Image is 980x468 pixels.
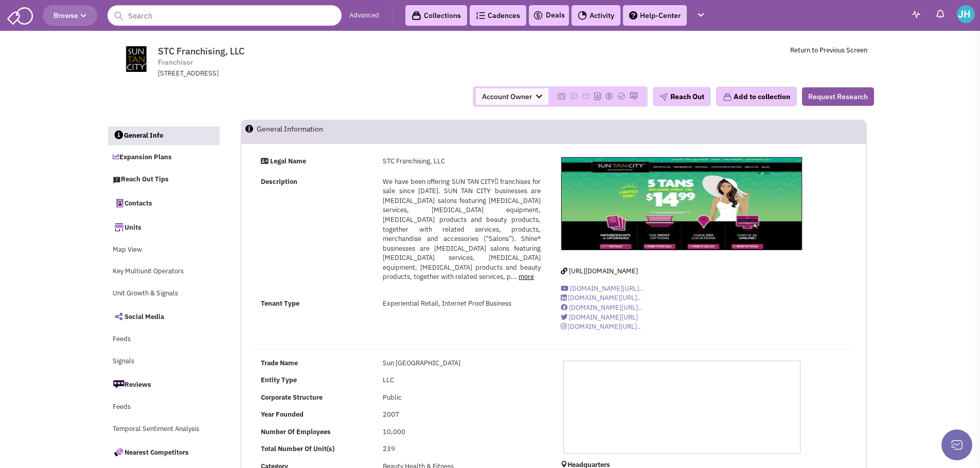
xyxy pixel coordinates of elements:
[630,92,638,100] img: Please add to your accounts
[561,284,643,293] a: [DOMAIN_NAME][URL]..
[43,5,97,26] button: Browse
[108,306,220,327] a: Social Media
[158,45,244,57] span: STC Franchising, LLC
[108,284,220,304] a: Unit Growth & Signals
[108,240,220,260] a: Map View
[261,427,331,436] b: Number Of Employees
[569,313,638,322] span: [DOMAIN_NAME][URL]
[533,9,543,22] img: icon-deals.svg
[568,322,641,331] span: [DOMAIN_NAME][URL]..
[261,177,297,186] strong: Description
[376,444,547,454] div: 239
[376,359,547,368] div: Sun [GEOGRAPHIC_DATA]
[257,120,323,143] h2: General Information
[561,267,638,275] a: [URL][DOMAIN_NAME]
[108,373,220,395] a: Reviews
[533,9,565,22] a: Deals
[108,5,342,26] input: Search
[108,126,220,146] a: General Info
[108,352,220,371] a: Signals
[405,5,467,26] a: Collections
[376,427,547,437] div: 10,000
[723,92,732,102] img: icon-collection-lavender.png
[569,267,638,275] span: [URL][DOMAIN_NAME]
[261,359,298,367] b: Trade Name
[476,88,548,105] span: Account Owner
[570,284,643,293] span: [DOMAIN_NAME][URL]..
[582,92,590,100] img: Please add to your accounts
[108,216,220,238] a: Units
[412,11,421,21] img: icon-collection-lavender-black.svg
[802,87,874,106] button: Request Research
[376,299,547,309] div: Experiential Retail, Internet Proof Business
[561,303,642,312] a: [DOMAIN_NAME][URL]..
[270,157,306,165] strong: Legal Name
[261,444,334,453] b: Total Number Of Unit(s)
[568,293,641,302] span: [DOMAIN_NAME][URL]..
[261,410,304,419] b: Year Founded
[660,93,668,101] img: plane.png
[108,441,220,463] a: Nearest Competitors
[376,376,547,385] div: LLC
[716,87,797,106] button: Add to collection
[572,5,620,26] a: Activity
[653,87,711,106] button: Reach Out
[158,69,426,79] div: [STREET_ADDRESS]
[790,46,867,54] a: Return to Previous Screen
[158,57,193,68] span: Franchisor
[629,11,637,20] img: help.png
[561,157,802,250] img: STC Franchising, LLC
[561,313,638,322] a: [DOMAIN_NAME][URL]
[261,376,297,384] b: Entity Type
[623,5,687,26] a: Help-Center
[261,299,299,308] strong: Tenant Type
[376,393,547,403] div: Public
[108,148,220,167] a: Expansion Plans
[519,272,534,281] a: more
[54,11,86,20] span: Browse
[108,398,220,417] a: Feeds
[376,410,547,420] div: 2007
[578,11,587,20] img: Activity.png
[261,393,323,402] b: Corporate Structure
[7,5,33,25] img: SmartAdmin
[605,92,613,100] img: Please add to your accounts
[561,293,641,302] a: [DOMAIN_NAME][URL]..
[476,12,485,19] img: Cadences_logo.png
[108,262,220,282] a: Key Multiunit Operators
[957,5,975,23] img: Jami Heidemann
[108,420,220,439] a: Temporal Sentiment Analysis
[561,322,641,331] a: [DOMAIN_NAME][URL]..
[383,177,540,282] span: We have been offering SUN TAN CITY franchises for sale since [DATE]. SUN TAN CITY businesses are...
[108,170,220,190] a: Reach Out Tips
[108,330,220,349] a: Feeds
[349,11,379,21] a: Advanced
[376,157,547,166] div: STC Franchising, LLC
[569,92,578,100] img: Please add to your accounts
[108,192,220,214] a: Contacts
[569,303,642,312] span: [DOMAIN_NAME][URL]..
[617,92,626,100] img: Please add to your accounts
[470,5,526,26] a: Cadences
